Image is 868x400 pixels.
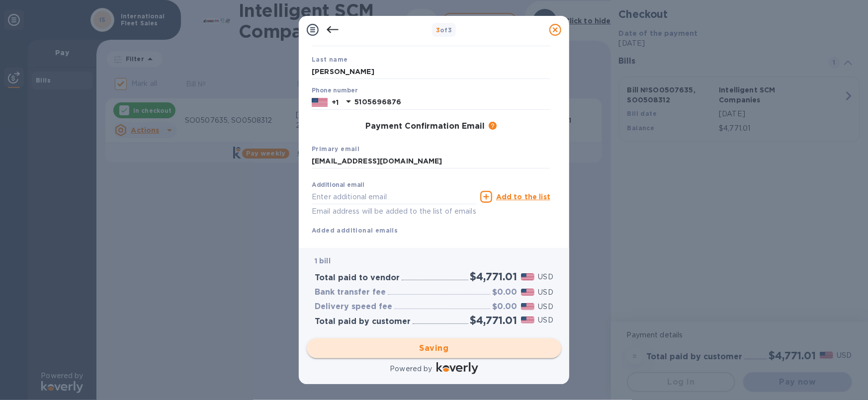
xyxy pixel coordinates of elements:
[496,193,550,201] u: Add to the list
[315,317,411,326] h3: Total paid by customer
[436,26,440,34] span: 3
[312,206,476,217] p: Email address will be added to the list of emails
[521,303,534,310] img: USD
[312,64,550,79] input: Enter your last name
[315,302,392,312] h3: Delivery speed fee
[315,288,386,297] h3: Bank transfer fee
[538,287,553,298] p: USD
[470,270,517,283] h2: $4,771.01
[312,182,364,188] label: Additional email
[521,273,534,280] img: USD
[312,97,328,108] img: US
[312,227,398,234] b: Added additional emails
[312,145,359,153] b: Primary email
[492,302,517,312] h3: $0.00
[312,189,476,204] input: Enter additional email
[390,364,432,374] p: Powered by
[538,315,553,325] p: USD
[436,26,452,34] b: of 3
[538,302,553,312] p: USD
[332,97,339,107] p: +1
[538,272,553,282] p: USD
[315,257,331,265] b: 1 bill
[470,314,517,326] h2: $4,771.01
[521,317,534,323] img: USD
[436,362,478,374] img: Logo
[354,95,550,110] input: Enter your phone number
[312,154,550,169] input: Enter your primary name
[312,88,357,94] label: Phone number
[365,122,485,131] h3: Payment Confirmation Email
[315,273,400,283] h3: Total paid to vendor
[312,56,348,63] b: Last name
[492,288,517,297] h3: $0.00
[521,289,534,296] img: USD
